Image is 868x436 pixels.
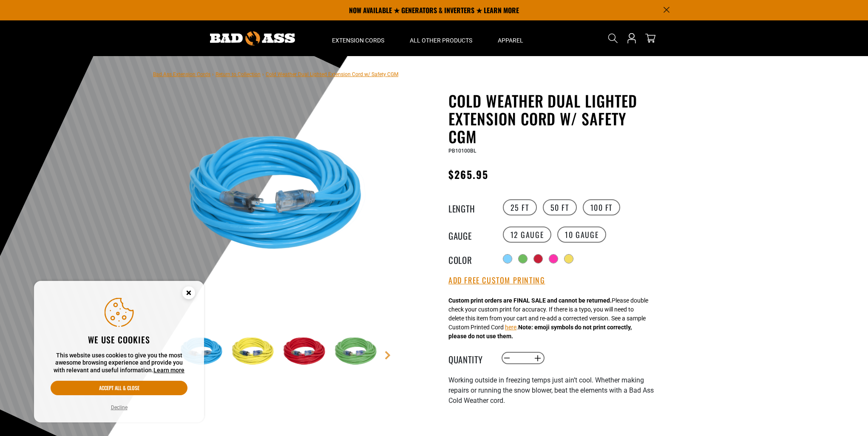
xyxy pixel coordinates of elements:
label: 50 FT [543,199,577,215]
a: Next [383,351,392,360]
label: Quantity [448,353,491,364]
img: Bad Ass Extension Cords [210,31,295,45]
summary: Apparel [485,20,536,56]
legend: Length [448,202,491,213]
strong: Note: emoji symbols do not print correctly, please do not use them. [448,324,632,340]
span: PB10100BL [448,148,476,154]
span: › [262,71,264,77]
img: Yellow [230,327,279,377]
span: Extension Cords [332,37,384,44]
p: This website uses cookies to give you the most awesome browsing experience and provide you with r... [51,352,187,374]
label: 25 FT [503,199,537,215]
summary: Search [606,31,620,45]
button: Accept all & close [51,381,187,395]
span: Cold Weather Dual Lighted Extension Cord w/ Safety CGM [266,71,398,77]
summary: Extension Cords [319,20,397,56]
label: 10 Gauge [557,226,606,243]
img: Green [332,327,382,377]
span: › [212,71,214,77]
button: Add Free Custom Printing [448,276,545,285]
span: $265.95 [448,167,489,182]
legend: Color [448,253,491,264]
nav: breadcrumbs [153,69,398,79]
summary: All Other Products [397,20,485,56]
img: Light Blue [178,93,383,298]
a: Learn more [153,367,184,374]
label: 12 Gauge [503,226,552,243]
div: Please double check your custom print for accuracy. If there is a typo, you will need to delete t... [448,296,648,341]
span: Apparel [498,37,523,44]
button: here [505,323,516,332]
strong: Custom print orders are FINAL SALE and cannot be returned. [448,297,612,304]
img: Red [281,327,330,377]
span: All Other Products [410,37,472,44]
legend: Gauge [448,229,491,240]
a: Bad Ass Extension Cords [153,71,210,77]
button: Decline [108,403,130,412]
a: Return to Collection [216,71,261,77]
label: 100 FT [583,199,621,215]
span: Working outside in freezing temps just ain’t cool. Whether making repairs or running the snow blo... [448,376,654,405]
aside: Cookie Consent [34,281,204,423]
h1: Cold Weather Dual Lighted Extension Cord w/ Safety CGM [448,92,657,145]
h2: We use cookies [51,334,187,345]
